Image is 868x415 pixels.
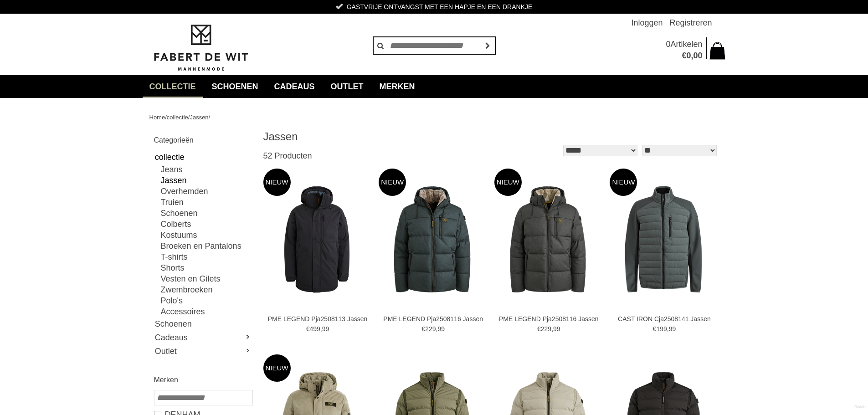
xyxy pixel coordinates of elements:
[161,251,252,262] a: T-shirts
[161,219,252,230] a: Colberts
[854,401,866,413] a: Divide
[610,186,717,293] img: CAST IRON Cja2508141 Jassen
[263,130,491,143] h1: Jassen
[165,114,167,121] span: /
[309,325,320,333] span: 499
[320,325,322,333] span: ,
[682,51,686,60] span: €
[379,186,486,293] img: PME LEGEND Pja2508116 Jassen
[161,295,252,306] a: Polo's
[494,186,601,293] img: PME LEGEND Pja2508116 Jassen
[421,325,425,333] span: €
[188,114,190,121] span: /
[551,325,553,333] span: ,
[161,273,252,284] a: Vesten en Gilets
[149,114,165,121] a: Home
[263,151,312,160] span: 52 Producten
[670,40,702,49] span: Artikelen
[553,325,560,333] span: 99
[686,51,691,60] span: 0
[653,325,657,333] span: €
[161,175,252,186] a: Jassen
[161,284,252,295] a: Zwembroeken
[383,315,483,323] a: PME LEGEND Pja2508116 Jassen
[667,325,669,333] span: ,
[267,315,368,323] a: PME LEGEND Pja2508113 Jassen
[154,317,252,331] a: Schoenen
[161,164,252,175] a: Jeans
[161,208,252,219] a: Schoenen
[154,331,252,344] a: Cadeaus
[167,114,188,121] a: collectie
[209,114,211,121] span: /
[161,262,252,273] a: Shorts
[143,75,203,98] a: collectie
[190,114,208,121] a: Jassen
[614,315,714,323] a: CAST IRON Cja2508141 Jassen
[631,14,663,32] a: Inloggen
[205,75,265,98] a: Schoenen
[541,325,551,333] span: 229
[656,325,667,333] span: 199
[669,325,676,333] span: 99
[436,325,437,333] span: ,
[154,134,252,146] h2: Categorieën
[154,344,252,358] a: Outlet
[154,374,252,385] h2: Merken
[161,197,252,208] a: Truien
[161,306,252,317] a: Accessoires
[693,51,702,60] span: 00
[154,150,252,164] a: collectie
[498,315,599,323] a: PME LEGEND Pja2508116 Jassen
[537,325,541,333] span: €
[149,23,252,72] img: Fabert de Wit
[666,40,670,49] span: 0
[437,325,445,333] span: 99
[161,186,252,197] a: Overhemden
[322,325,329,333] span: 99
[263,186,370,293] img: PME LEGEND Pja2508113 Jassen
[425,325,436,333] span: 229
[324,75,370,98] a: Outlet
[669,14,712,32] a: Registreren
[161,241,252,251] a: Broeken en Pantalons
[161,230,252,241] a: Kostuums
[691,51,693,60] span: ,
[267,75,322,98] a: Cadeaus
[373,75,422,98] a: Merken
[306,325,310,333] span: €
